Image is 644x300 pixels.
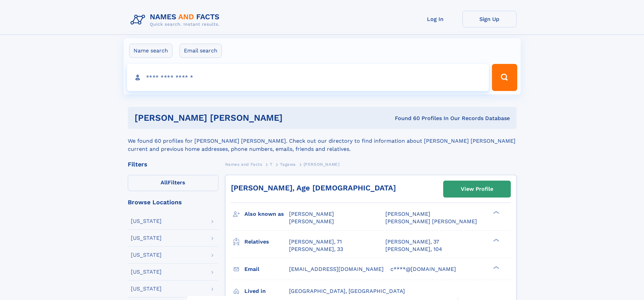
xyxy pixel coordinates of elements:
label: Filters [128,175,218,191]
span: [PERSON_NAME] [289,218,334,225]
a: View Profile [444,181,510,197]
div: We found 60 profiles for [PERSON_NAME] [PERSON_NAME]. Check out our directory to find information... [128,129,517,153]
span: All [161,179,168,186]
a: Log In [408,11,462,27]
div: ❯ [492,210,500,215]
a: Sign Up [462,11,517,27]
a: [PERSON_NAME], 71 [289,238,342,246]
a: [PERSON_NAME], 37 [385,238,439,246]
div: Found 60 Profiles In Our Records Database [339,115,510,122]
span: Tagawa [280,162,296,167]
div: [US_STATE] [131,286,162,292]
a: [PERSON_NAME], 104 [385,246,442,253]
span: [PERSON_NAME] [289,211,334,217]
h3: Lived in [244,285,289,297]
a: Tagawa [280,160,296,168]
button: Search Button [492,64,517,91]
span: [GEOGRAPHIC_DATA], [GEOGRAPHIC_DATA] [289,288,405,294]
div: Filters [128,161,218,167]
label: Name search [129,44,172,58]
span: [PERSON_NAME] [385,211,430,217]
div: Browse Locations [128,199,218,205]
span: [PERSON_NAME] [PERSON_NAME] [385,218,477,225]
span: [EMAIL_ADDRESS][DOMAIN_NAME] [289,266,384,272]
div: ❯ [492,265,500,270]
span: T [270,162,272,167]
div: [US_STATE] [131,235,162,241]
div: [US_STATE] [131,218,162,224]
input: search input [127,64,489,91]
a: T [270,160,272,168]
h3: Also known as [244,208,289,220]
img: Logo Names and Facts [128,11,225,29]
label: Email search [180,44,222,58]
div: [US_STATE] [131,269,162,275]
div: ❯ [492,238,500,242]
a: [PERSON_NAME], Age [DEMOGRAPHIC_DATA] [231,184,396,192]
h3: Email [244,263,289,275]
div: [US_STATE] [131,252,162,258]
span: [PERSON_NAME] [304,162,340,167]
a: [PERSON_NAME], 33 [289,246,343,253]
div: View Profile [461,181,493,197]
h1: [PERSON_NAME] [PERSON_NAME] [135,114,339,122]
a: Names and Facts [225,160,262,168]
h3: Relatives [244,236,289,248]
